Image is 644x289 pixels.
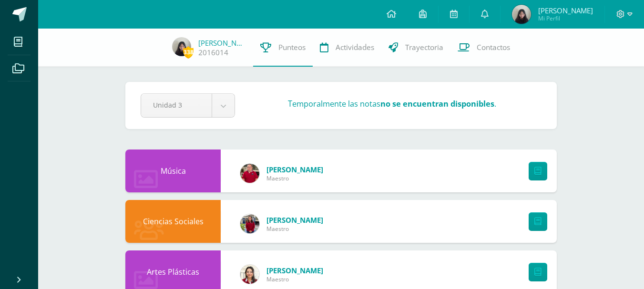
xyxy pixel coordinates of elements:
[266,165,323,174] a: [PERSON_NAME]
[240,265,259,284] img: 08cdfe488ee6e762f49c3a355c2599e7.png
[450,29,517,67] a: Contactos
[172,37,191,56] img: b98dcfdf1e9a445b6df2d552ad5736ea.png
[313,29,381,67] a: Actividades
[253,29,313,67] a: Punteos
[240,164,259,183] img: 7947534db6ccf4a506b85fa3326511af.png
[198,38,246,48] a: [PERSON_NAME]
[538,14,593,22] span: Mi Perfil
[125,149,221,192] div: Música
[381,29,450,67] a: Trayectoria
[125,200,221,243] div: Ciencias Sociales
[153,94,200,116] span: Unidad 3
[512,5,531,24] img: b98dcfdf1e9a445b6df2d552ad5736ea.png
[538,6,593,15] span: [PERSON_NAME]
[183,46,194,58] span: 338
[477,42,510,52] span: Contactos
[266,215,323,225] a: [PERSON_NAME]
[380,99,494,109] strong: no se encuentran disponibles
[278,42,306,52] span: Punteos
[288,99,496,109] h3: Temporalmente las notas .
[405,42,443,52] span: Trayectoria
[266,275,323,283] span: Maestro
[141,94,235,117] a: Unidad 3
[240,214,259,233] img: e1f0730b59be0d440f55fb027c9eff26.png
[336,42,374,52] span: Actividades
[266,266,323,275] a: [PERSON_NAME]
[266,174,323,182] span: Maestro
[198,48,228,58] a: 2016014
[266,225,323,233] span: Maestro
